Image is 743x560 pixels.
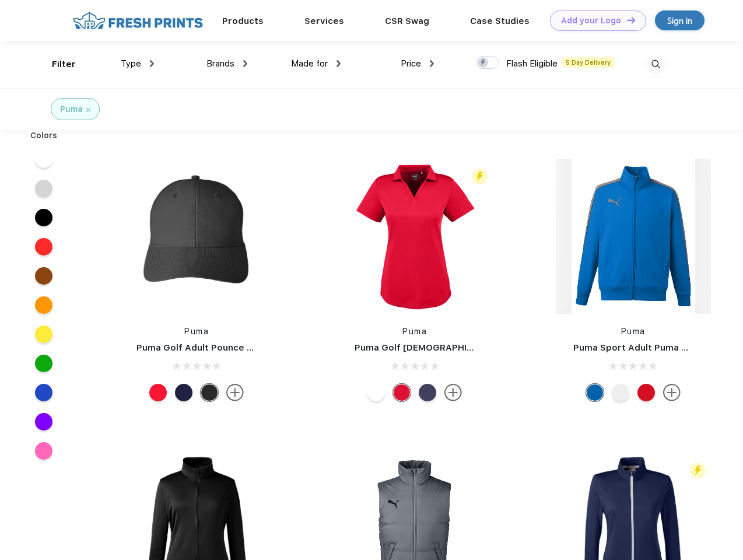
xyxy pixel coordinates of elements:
[556,159,711,314] img: func=resize&h=266
[472,169,488,184] img: flash_active_toggle.svg
[69,10,206,31] img: fo%20logo%202.webp
[646,55,665,74] img: desktop_search.svg
[136,342,315,353] a: Puma Golf Adult Pounce Adjustable Cap
[621,327,646,336] a: Puma
[637,384,655,401] div: High Risk Red
[627,17,635,23] img: DT
[419,384,436,401] div: Peacoat
[304,16,344,26] a: Services
[401,58,421,69] span: Price
[444,384,462,401] img: more.svg
[291,58,328,69] span: Made for
[586,384,604,401] div: Lapis Blue
[121,58,141,69] span: Type
[175,384,192,401] div: Peacoat
[430,60,434,67] img: dropdown.png
[506,58,558,69] span: Flash Eligible
[402,327,427,336] a: Puma
[337,60,341,67] img: dropdown.png
[355,342,571,353] a: Puma Golf [DEMOGRAPHIC_DATA]' Icon Golf Polo
[337,159,492,314] img: func=resize&h=266
[367,384,385,401] div: Bright White
[561,16,621,26] div: Add your Logo
[119,159,274,314] img: func=resize&h=266
[149,384,167,401] div: High Risk Red
[690,463,706,478] img: flash_active_toggle.svg
[184,327,209,336] a: Puma
[663,384,681,401] img: more.svg
[562,57,614,68] span: 5 Day Delivery
[201,384,218,401] div: Puma Black
[222,16,264,26] a: Products
[393,384,411,401] div: High Risk Red
[385,16,429,26] a: CSR Swag
[52,58,76,71] div: Filter
[60,103,83,116] div: Puma
[655,10,705,30] a: Sign in
[150,60,154,67] img: dropdown.png
[22,129,66,142] div: Colors
[612,384,629,401] div: White and Quiet Shade
[86,108,90,112] img: filter_cancel.svg
[226,384,244,401] img: more.svg
[667,14,692,27] div: Sign in
[243,60,247,67] img: dropdown.png
[206,58,234,69] span: Brands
